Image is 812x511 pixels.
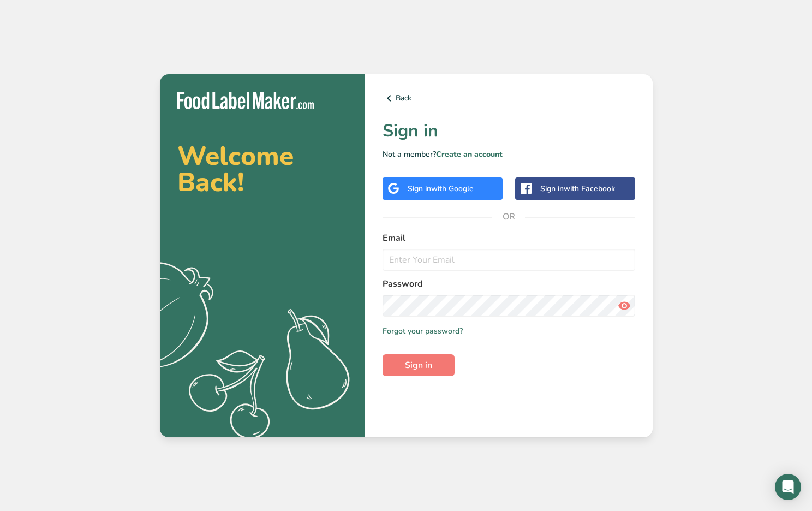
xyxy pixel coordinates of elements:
[383,277,635,290] label: Password
[383,92,635,105] a: Back
[564,183,615,194] span: with Facebook
[383,231,635,245] label: Email
[383,354,455,376] button: Sign in
[383,249,635,271] input: Enter Your Email
[383,325,463,337] a: Forgot your password?
[383,118,635,144] h1: Sign in
[408,183,474,194] div: Sign in
[431,183,474,194] span: with Google
[492,200,525,233] span: OR
[177,143,348,195] h2: Welcome Back!
[436,149,503,159] a: Create an account
[775,474,801,500] div: Open Intercom Messenger
[405,359,432,372] span: Sign in
[177,92,314,110] img: Food Label Maker
[540,183,615,194] div: Sign in
[383,148,635,160] p: Not a member?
